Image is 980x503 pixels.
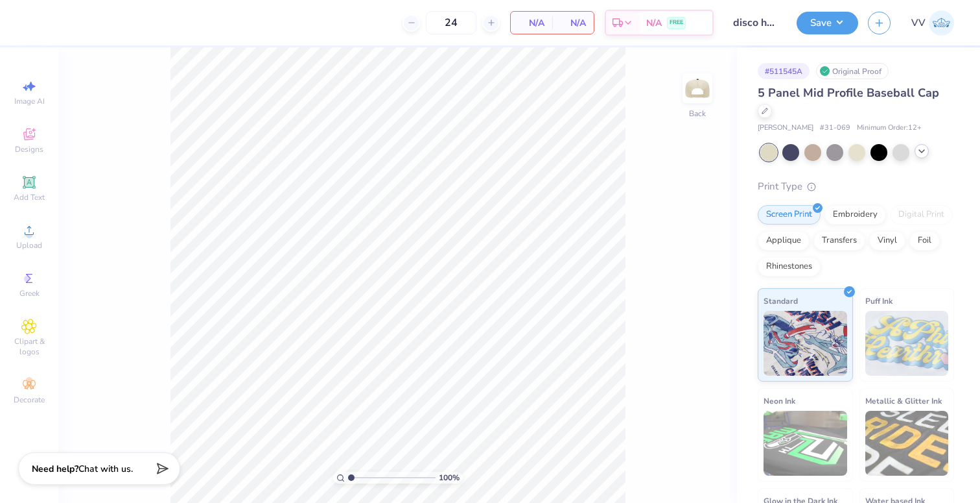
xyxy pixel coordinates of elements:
div: Embroidery [824,205,886,225]
div: Digital Print [890,205,953,225]
div: Foil [909,231,940,251]
span: # 31-069 [820,123,850,134]
span: [PERSON_NAME] [758,123,813,134]
img: Metallic & Glitter Ink [865,411,949,476]
div: Transfers [813,231,865,251]
span: 100 % [439,472,460,484]
span: Standard [764,294,798,308]
img: Neon Ink [764,411,847,476]
img: Puff Ink [865,311,949,376]
span: N/A [646,16,662,30]
span: Decorate [14,395,45,405]
div: Rhinestones [758,257,821,276]
input: – – [426,11,476,34]
img: Standard [764,311,847,376]
span: VV [911,16,926,31]
span: N/A [560,16,586,30]
span: Neon Ink [764,394,795,408]
button: Save [797,12,858,34]
span: Add Text [14,192,45,202]
div: Vinyl [869,231,905,251]
span: Greek [19,288,40,299]
span: Minimum Order: 12 + [857,123,922,134]
div: Original Proof [816,63,889,79]
span: N/A [519,16,544,30]
a: VV [911,10,954,36]
img: Via Villanueva [929,10,954,36]
strong: Need help? [32,463,78,475]
span: 5 Panel Mid Profile Baseball Cap [758,85,939,101]
div: Applique [758,231,810,251]
span: Chat with us. [78,463,133,475]
div: Screen Print [758,205,821,225]
div: Print Type [758,179,954,194]
div: Back [689,108,706,119]
div: # 511545A [758,63,810,79]
span: Clipart & logos [6,336,52,357]
span: Metallic & Glitter Ink [865,394,942,408]
span: FREE [670,18,683,27]
span: Designs [15,144,43,154]
img: Back [684,75,710,101]
span: Image AI [14,96,45,106]
input: Untitled Design [723,10,787,36]
span: Puff Ink [865,294,892,308]
span: Upload [16,240,42,251]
